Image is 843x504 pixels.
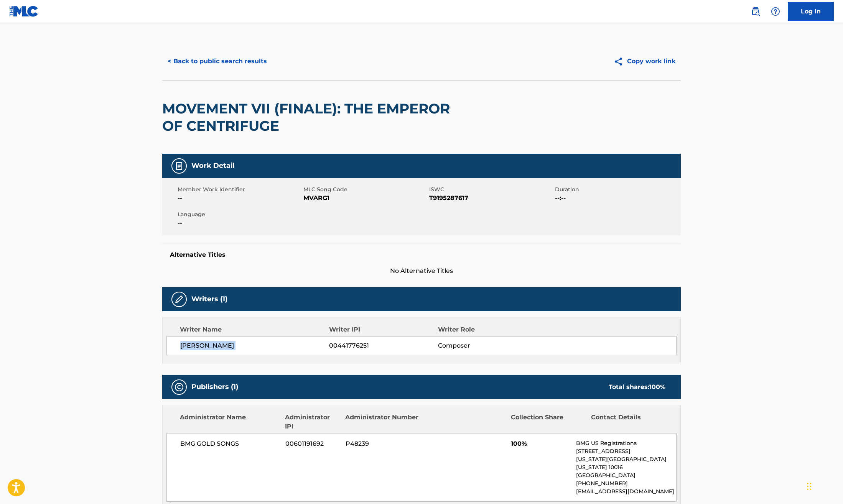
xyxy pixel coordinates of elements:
span: [PERSON_NAME] [180,341,329,350]
button: < Back to public search results [162,52,272,71]
h5: Writers (1) [191,295,227,304]
img: help [771,7,780,16]
h5: Publishers (1) [191,383,238,391]
span: BMG GOLD SONGS [180,439,280,448]
iframe: Chat Widget [805,467,843,504]
span: 00441776251 [329,341,438,350]
span: Composer [438,341,537,350]
h5: Alternative Titles [170,251,673,259]
div: Collection Share [511,413,585,431]
h5: Work Detail [191,161,234,170]
div: Administrator Name [180,413,279,431]
div: Contact Details [591,413,665,431]
p: [PHONE_NUMBER] [576,479,676,488]
span: 100% [511,439,570,448]
span: Member Work Identifier [178,186,301,194]
span: T9195287617 [429,194,553,203]
p: [STREET_ADDRESS] [576,447,676,455]
span: -- [178,218,301,228]
img: search [751,7,760,16]
div: Total shares: [609,383,665,392]
div: Administrator Number [345,413,420,431]
p: [US_STATE][GEOGRAPHIC_DATA][US_STATE] 10016 [576,455,676,471]
div: Writer Role [438,325,537,334]
span: ISWC [429,186,553,194]
span: MLC Song Code [303,186,427,194]
div: Drag [807,475,812,498]
div: Administrator IPI [285,413,339,431]
div: Help [768,4,783,19]
img: Writers [175,295,184,304]
span: Duration [555,186,679,194]
p: [GEOGRAPHIC_DATA] [576,471,676,479]
a: Log In [788,2,834,21]
p: BMG US Registrations [576,439,676,447]
img: Publishers [175,383,184,392]
span: MVARG1 [303,194,427,203]
span: P48239 [346,439,420,448]
span: 00601191692 [285,439,340,448]
button: Copy work link [608,52,681,71]
span: Language [178,210,301,218]
div: Writer IPI [329,325,438,334]
div: Writer Name [180,325,329,334]
img: Work Detail [175,161,184,171]
p: [EMAIL_ADDRESS][DOMAIN_NAME] [576,488,676,496]
span: No Alternative Titles [162,266,681,276]
span: --:-- [555,194,679,203]
img: Copy work link [614,57,627,66]
a: Public Search [748,4,763,19]
span: -- [178,194,301,203]
span: 100 % [649,383,665,391]
img: MLC Logo [9,6,39,17]
h2: MOVEMENT VII (FINALE): THE EMPEROR OF CENTRIFUGE [162,100,473,135]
